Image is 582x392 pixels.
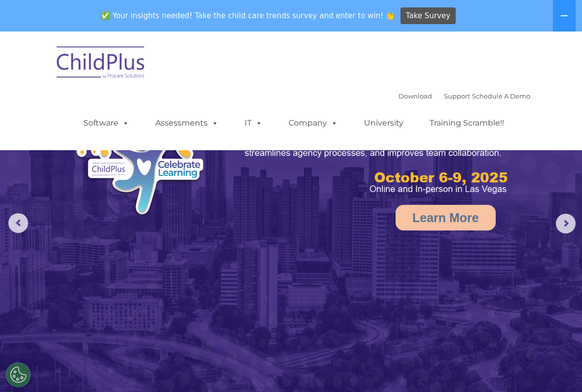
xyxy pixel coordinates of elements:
[399,92,432,100] a: Download
[279,113,348,133] a: Company
[406,7,450,25] span: Take Survey
[400,7,456,25] a: Take Survey
[396,205,496,230] a: Learn More
[399,92,530,100] font: |
[6,362,31,387] button: Cookies Settings
[235,113,272,133] a: IT
[472,92,530,100] a: Schedule A Demo
[354,113,413,133] a: University
[73,113,139,133] a: Software
[145,113,228,133] a: Assessments
[420,113,514,133] a: Training Scramble!!
[97,6,399,26] span: ✅ Your insights needed! Take the child care trends survey and enter to win! 👏
[52,39,150,89] img: ChildPlus by Procare Solutions
[444,92,470,100] a: Support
